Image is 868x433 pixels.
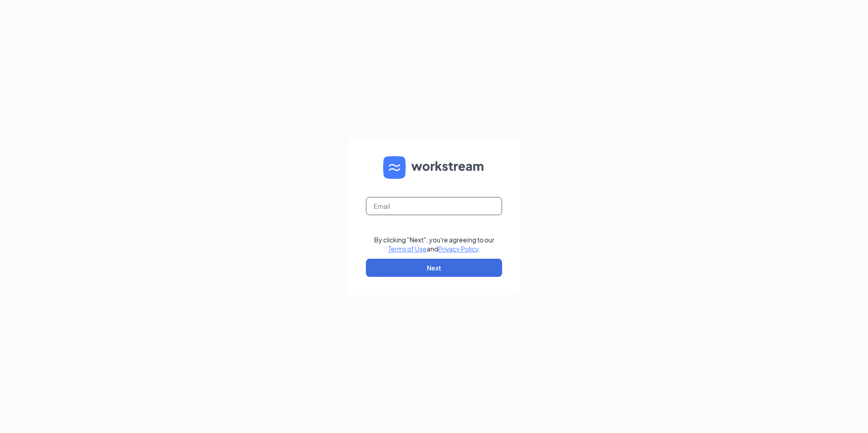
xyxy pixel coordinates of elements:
input: Email [366,197,502,215]
img: WS logo and Workstream text [383,156,485,179]
a: Privacy Policy [438,245,478,253]
button: Next [366,259,502,277]
div: By clicking "Next", you're agreeing to our and . [374,235,494,253]
a: Terms of Use [388,245,427,253]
